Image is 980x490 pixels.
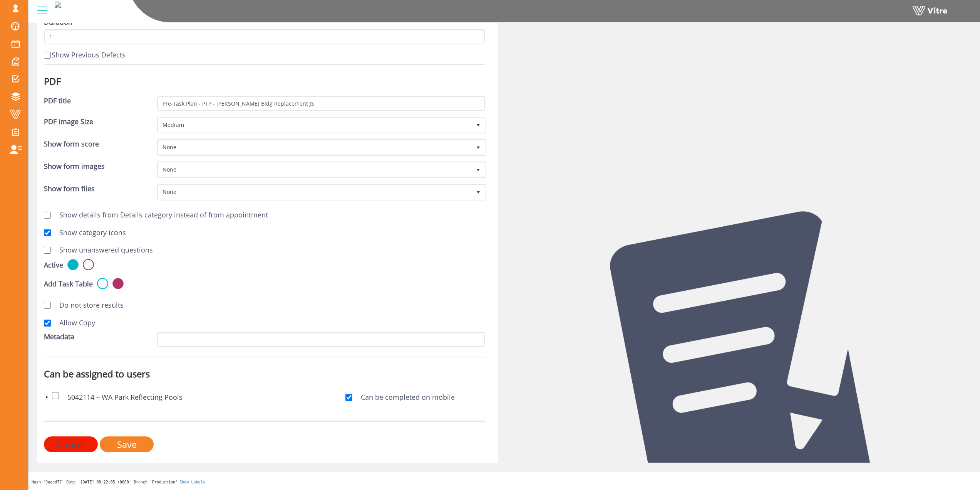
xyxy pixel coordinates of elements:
label: Show form files [44,184,95,194]
h3: Can be assigned to users [44,369,485,379]
label: Can be completed on mobile [353,392,455,402]
label: Metadata [44,332,74,342]
span: None [158,140,471,154]
label: Show category icons [52,228,126,238]
span: 5042114 – WA Park Reflecting Pools [67,392,183,402]
label: Show form score [44,139,99,149]
span: Medium [158,118,471,132]
span: Hash '9aaed77' Date '[DATE] 08:22:05 +0000' Branch 'Production' [32,480,178,484]
input: Allow Copy [44,320,51,327]
span: select [471,163,485,177]
input: Show category icons [44,229,51,236]
span: select [471,185,485,199]
input: Cancel [44,436,98,452]
label: PDF image Size [44,117,93,127]
span: select [471,140,485,154]
label: PDF title [44,96,71,106]
label: Show Previous Defects [44,50,126,60]
input: Show details from Details category instead of from appointment [44,212,51,219]
label: Do not store results [52,300,124,310]
input: Do not store results [44,302,51,309]
img: 145bab0d-ac9d-4db8-abe7-48df42b8fa0a.png [55,2,61,8]
label: Active [44,260,63,270]
input: Save [100,436,154,452]
label: Show form images [44,162,105,172]
input: Show Previous Defects [44,52,51,59]
label: Show details from Details category instead of from appointment [52,210,268,220]
a: Show Labels [179,480,205,484]
label: Add Task Table [44,279,93,289]
input: Show unanswered questions [44,247,51,254]
label: Show unanswered questions [52,245,153,255]
span: None [158,163,471,177]
input: Can be completed on mobile [345,394,352,401]
span: select [471,118,485,132]
span: None [158,185,471,199]
label: Allow Copy [52,318,95,328]
h3: PDF [44,76,485,86]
